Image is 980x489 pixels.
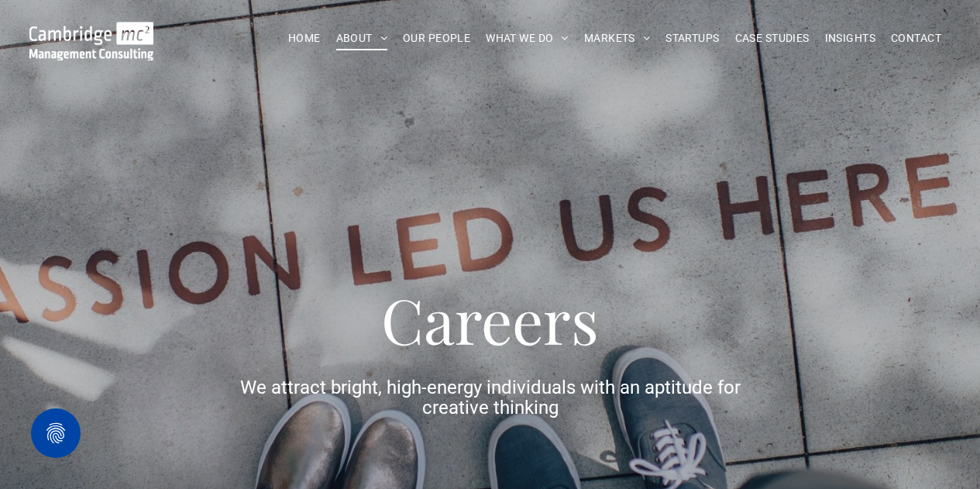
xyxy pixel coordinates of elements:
a: ABOUT [328,26,396,50]
a: INSIGHTS [817,26,883,50]
a: CASE STUDIES [727,26,817,50]
a: STARTUPS [658,26,727,50]
a: Your Business Transformed | Cambridge Management Consulting [29,24,154,40]
a: CONTACT [883,26,949,50]
a: HOME [280,26,328,50]
img: Go to Homepage [29,22,154,60]
a: OUR PEOPLE [395,26,478,50]
a: WHAT WE DO [478,26,576,50]
span: We attract bright, high-energy individuals with an aptitude for creative thinking [240,377,741,418]
span: Careers [381,277,599,360]
a: MARKETS [576,26,658,50]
